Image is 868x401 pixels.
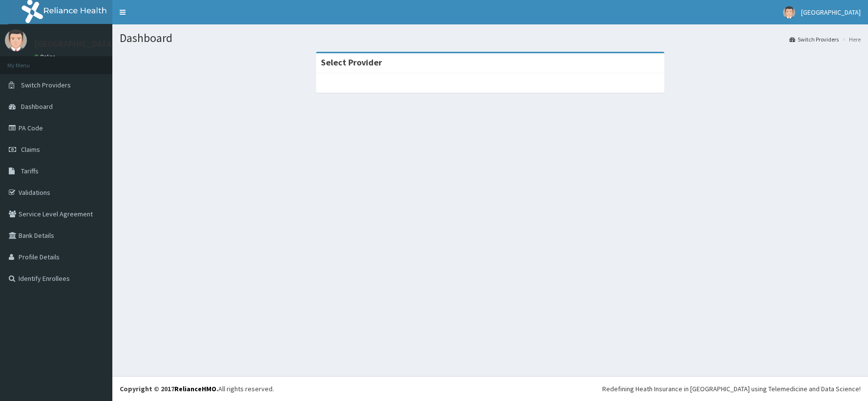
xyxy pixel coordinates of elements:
[174,384,216,393] a: RelianceHMO
[789,35,839,43] a: Switch Providers
[34,40,115,48] p: [GEOGRAPHIC_DATA]
[321,57,382,68] strong: Select Provider
[21,145,40,154] span: Claims
[21,102,53,111] span: Dashboard
[34,53,58,60] a: Online
[840,35,861,43] li: Here
[120,384,218,393] strong: Copyright © 2017 .
[783,6,795,19] img: User Image
[602,384,861,394] div: Redefining Heath Insurance in [GEOGRAPHIC_DATA] using Telemedicine and Data Science!
[112,376,868,401] footer: All rights reserved.
[120,32,861,44] h1: Dashboard
[21,167,39,175] span: Tariffs
[21,81,71,89] span: Switch Providers
[5,29,27,51] img: User Image
[801,8,861,17] span: [GEOGRAPHIC_DATA]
